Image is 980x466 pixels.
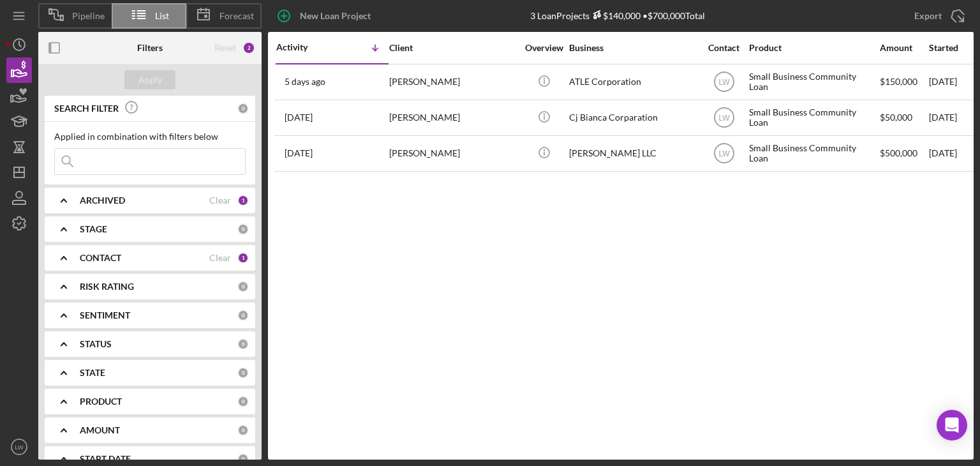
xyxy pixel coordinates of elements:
div: Cj Bianca Corparation [569,101,697,135]
b: ARCHIVED [80,195,125,206]
span: Forecast [219,11,254,21]
button: New Loan Project [268,3,383,29]
div: Clear [209,253,231,263]
div: Export [914,3,942,29]
b: Filters [137,43,163,53]
div: New Loan Project [300,3,371,29]
b: RISK RATING [80,282,134,292]
div: Product [749,43,877,53]
text: LW [718,114,730,123]
button: LW [6,434,32,460]
b: SENTIMENT [80,310,130,320]
div: ATLE Corporation [569,65,697,99]
div: Amount [880,43,928,53]
b: AMOUNT [80,425,120,435]
div: $140,000 [590,10,641,21]
div: Small Business Community Loan [749,65,877,99]
time: 2025-08-19 19:29 [285,148,313,158]
div: [PERSON_NAME] [389,65,517,99]
div: Client [389,43,517,53]
div: Overview [520,43,568,53]
b: STAGE [80,224,107,234]
b: STATE [80,368,105,378]
div: $150,000 [880,65,928,99]
text: LW [718,149,730,158]
span: Pipeline [72,11,105,21]
div: 0 [237,453,249,465]
div: $50,000 [880,101,928,135]
div: Small Business Community Loan [749,137,877,170]
div: 1 [237,195,249,206]
b: START DATE [80,454,131,464]
div: Open Intercom Messenger [937,410,967,440]
div: $500,000 [880,137,928,170]
b: STATUS [80,339,112,349]
div: [PERSON_NAME] [389,137,517,170]
b: CONTACT [80,253,121,263]
div: 0 [237,396,249,407]
div: 0 [237,281,249,292]
time: 2025-08-19 20:17 [285,112,313,123]
div: Business [569,43,697,53]
button: Apply [124,70,175,89]
div: Clear [209,195,231,206]
text: LW [15,444,24,451]
div: 0 [237,103,249,114]
button: Export [902,3,974,29]
div: 1 [237,252,249,264]
div: 3 Loan Projects • $700,000 Total [530,10,705,21]
div: 0 [237,338,249,350]
div: Small Business Community Loan [749,101,877,135]
text: LW [718,78,730,87]
div: Applied in combination with filters below [54,132,246,142]
div: 0 [237,310,249,321]
div: [PERSON_NAME] [389,101,517,135]
time: 2025-08-20 21:41 [285,77,325,87]
div: 0 [237,367,249,379]
div: Contact [700,43,748,53]
div: Reset [214,43,236,53]
b: SEARCH FILTER [54,103,119,114]
span: List [155,11,169,21]
b: PRODUCT [80,396,122,407]
div: 0 [237,223,249,235]
div: Activity [276,42,332,52]
div: 0 [237,425,249,436]
div: 2 [242,41,255,54]
div: Apply [138,70,162,89]
div: [PERSON_NAME] LLC [569,137,697,170]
